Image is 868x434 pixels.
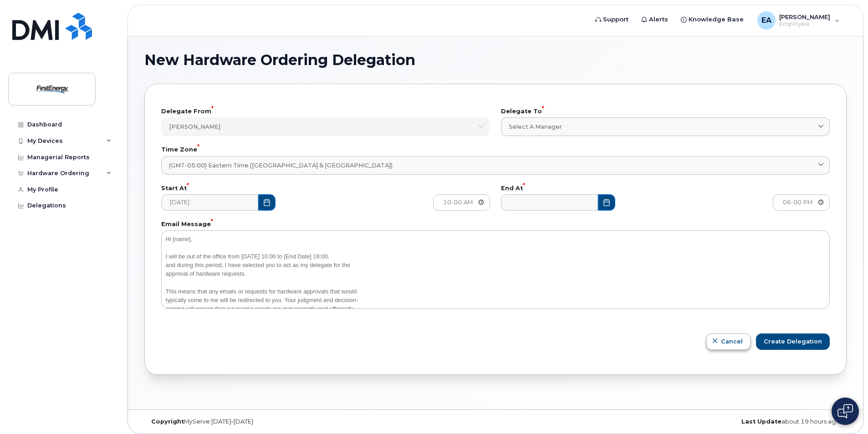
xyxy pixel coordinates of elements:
button: Choose Date [598,194,615,211]
div: MyServe [DATE]–[DATE] [144,418,378,425]
span: Cancel [721,337,743,346]
a: (GMT-05:00) Eastern Time ([GEOGRAPHIC_DATA] & [GEOGRAPHIC_DATA]) [161,156,830,175]
label: Email Message [161,222,830,227]
label: Start At [161,186,490,192]
button: Choose Date [258,194,276,211]
button: Cancel [706,333,751,350]
span: Select a Manager [509,122,562,131]
img: Open chat [837,404,853,419]
strong: Copyright [151,418,184,425]
span: New Hardware Ordering Delegation [144,53,415,67]
span: [PERSON_NAME] [169,122,220,131]
label: Delegate From [161,109,490,115]
label: Delegate To [501,109,830,115]
div: about 19 hours ago [613,418,847,425]
a: [PERSON_NAME] [161,117,490,136]
label: End At [501,186,830,192]
a: Select a Manager [501,117,830,136]
button: Create delegation [756,333,830,350]
span: Create delegation [764,337,822,346]
span: (GMT-05:00) Eastern Time ([GEOGRAPHIC_DATA] & [GEOGRAPHIC_DATA]) [169,161,393,170]
label: Time Zone [161,147,830,153]
strong: Last Update [741,418,781,425]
